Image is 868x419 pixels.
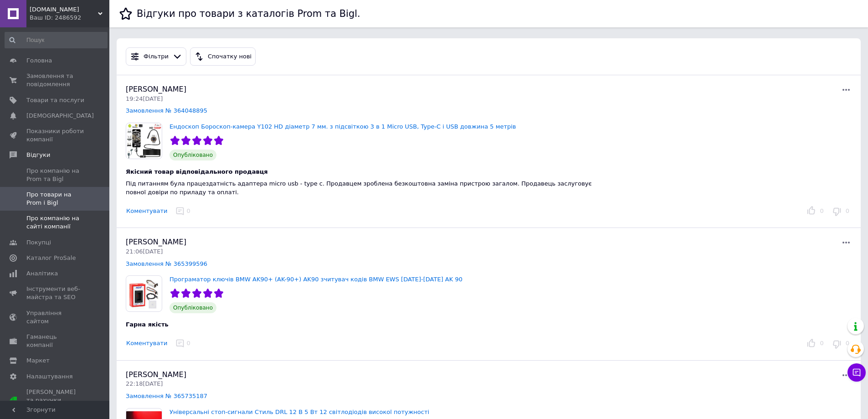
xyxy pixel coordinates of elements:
[26,151,50,159] span: Відгуки
[26,285,84,301] span: Інструменти веб-майстра та SEO
[169,150,216,160] span: Опубліковано
[847,363,866,382] button: Чат з покупцем
[169,276,462,283] a: Програматор ключів BMW AK90+ (AK-90+) AK90 зчитувач кодів BMW EWS [DATE]-[DATE] AK 90
[26,191,84,207] span: Про товари на Prom і Bigl
[126,238,186,246] span: [PERSON_NAME]
[126,260,207,267] a: Замовлення № 365399596
[126,370,186,379] span: [PERSON_NAME]
[169,409,429,415] a: Універсальні стоп-сигнали Стиль DRL 12 В 5 Вт 12 світлодіодів високої потужності
[169,302,216,313] span: Опубліковано
[126,393,207,399] a: Замовлення № 365735187
[190,47,256,66] button: Спочатку нові
[126,207,168,216] button: Коментувати
[26,333,84,349] span: Гаманець компанії
[5,32,108,48] input: Пошук
[26,254,76,262] span: Каталог ProSale
[30,5,98,14] span: MEGA-PARTS.COM.UA
[126,107,207,114] a: Замовлення № 364048895
[126,95,163,102] span: 19:24[DATE]
[26,238,51,247] span: Покупці
[26,388,84,413] span: [PERSON_NAME] та рахунки
[26,309,84,326] span: Управління сайтом
[169,123,516,130] a: Ендоскоп Бороскоп-камера Y102 HD діаметр 7 мм. з підсвіткою 3 в 1 Micro USB, Type-C і USB довжина...
[26,167,84,183] span: Про компанію на Prom та Bigl
[26,72,84,88] span: Замовлення та повідомлення
[126,380,163,387] span: 22:18[DATE]
[126,321,169,328] span: Гарна якість
[26,372,73,381] span: Налаштування
[126,85,186,93] span: [PERSON_NAME]
[126,123,162,159] img: Ендоскоп Бороскоп-камера Y102 HD діаметр 7 мм. з підсвіткою 3 в 1 Micro USB, Type-C і USB довжина...
[26,357,50,365] span: Маркет
[126,168,268,175] span: Якісний товар відповідального продавця
[206,52,253,62] div: Спочатку нові
[142,52,170,62] div: Фільтри
[126,248,163,255] span: 21:06[DATE]
[126,47,186,66] button: Фільтри
[126,276,162,311] img: Програматор ключів BMW AK90+ (AK-90+) AK90 зчитувач кодів BMW EWS 1995-2009 AK 90
[26,214,84,231] span: Про компанію на сайті компанії
[26,127,84,144] span: Показники роботи компанії
[26,112,94,120] span: [DEMOGRAPHIC_DATA]
[26,96,84,104] span: Товари та послуги
[26,269,58,278] span: Аналітика
[26,57,52,65] span: Головна
[126,180,592,196] span: Під питанням була працездатність адаптера micro usb - type c. Продавцем зроблена безкоштовна замі...
[137,8,360,19] h1: Відгуки про товари з каталогів Prom та Bigl.
[126,339,168,348] button: Коментувати
[30,14,109,22] div: Ваш ID: 2486592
